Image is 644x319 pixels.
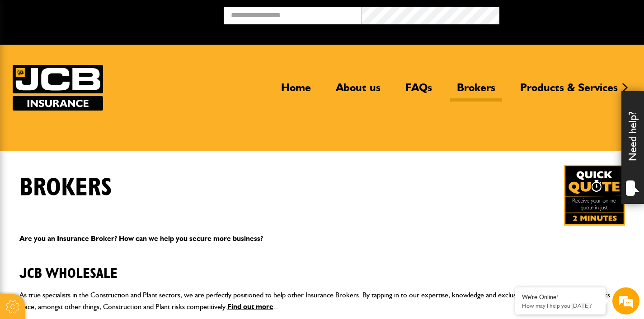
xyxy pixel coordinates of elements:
a: Brokers [450,81,502,102]
img: JCB Insurance Services logo [13,65,103,111]
p: As true specialists in the Construction and Plant sectors, we are perfectly positioned to help ot... [19,289,625,312]
p: How may I help you today? [522,302,599,309]
div: Need help? [621,91,644,204]
h2: JCB Wholesale [19,251,625,282]
a: About us [329,81,387,102]
a: Products & Services [513,81,625,102]
a: Get your insurance quote in just 2-minutes [564,165,625,226]
h1: Brokers [19,173,112,203]
p: Are you an Insurance Broker? How can we help you secure more business? [19,233,625,245]
div: We're Online! [522,293,599,301]
a: Find out more [227,302,273,311]
a: JCB Insurance Services [13,65,103,111]
img: Quick Quote [564,165,625,226]
button: Broker Login [499,7,637,21]
a: Home [274,81,318,102]
a: FAQs [399,81,439,102]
